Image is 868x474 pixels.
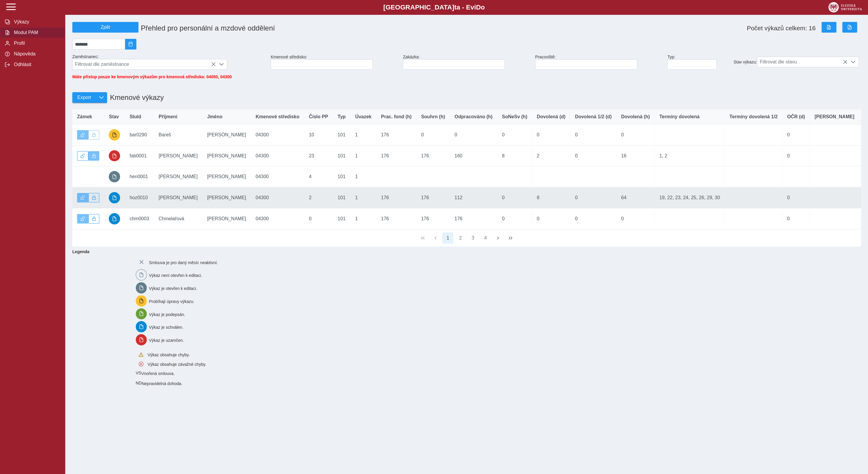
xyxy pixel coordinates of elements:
[202,187,251,208] td: [PERSON_NAME]
[251,166,304,187] td: 04300
[616,145,655,166] td: 16
[251,208,304,229] td: 04300
[304,166,333,187] td: 4
[109,171,120,182] button: prázdný
[77,130,88,140] button: Výkaz je odemčen.
[304,208,333,229] td: 0
[333,145,350,166] td: 101
[376,145,416,166] td: 176
[149,260,218,265] span: Smlouva je pro daný měsíc neaktivní.
[570,145,616,166] td: 0
[88,151,100,161] button: Výkaz uzamčen.
[149,312,185,317] span: Výkaz je podepsán.
[72,92,96,103] button: Export
[376,125,416,146] td: 176
[73,59,216,69] span: Filtrovat dle zaměstnance
[251,145,304,166] td: 04300
[304,187,333,208] td: 2
[154,208,202,229] td: Chmelařová
[842,22,857,33] button: Export do PDF
[376,187,416,208] td: 176
[125,166,154,187] td: hen0001
[202,145,251,166] td: [PERSON_NAME]
[18,4,850,11] b: [GEOGRAPHIC_DATA] a - Evi
[125,39,136,50] button: 2025/09
[450,125,497,146] td: 0
[497,125,532,146] td: 0
[502,114,527,119] span: SoNeSv (h)
[251,125,304,146] td: 04300
[497,187,532,208] td: 0
[616,208,655,229] td: 0
[142,381,182,386] span: Nepravidelná dohoda.
[77,214,88,224] button: Výkaz je odemčen.
[782,145,810,166] td: 0
[109,114,119,119] span: Stav
[659,114,700,119] span: Termíny dovolená
[532,125,570,146] td: 0
[782,125,810,146] td: 0
[350,125,376,146] td: 1
[77,193,88,202] button: Výkaz je odemčen.
[107,90,164,105] h1: Kmenové výkazy
[532,187,570,208] td: 8
[814,114,854,119] span: [PERSON_NAME]
[88,193,100,202] button: Uzamknout
[454,114,492,119] span: Odpracováno (h)
[537,114,565,119] span: Dovolená (d)
[154,166,202,187] td: [PERSON_NAME]
[350,208,376,229] td: 1
[476,4,481,11] span: D
[141,371,175,376] span: Vnořená smlouva.
[149,273,202,278] span: Výkaz není otevřen k editaci.
[333,208,350,229] td: 101
[376,208,416,229] td: 176
[251,187,304,208] td: 04300
[570,125,616,146] td: 0
[12,62,60,67] span: Odhlásit
[309,114,328,119] span: Číslo PP
[12,51,60,57] span: Nápověda
[655,145,725,166] td: 1, 2
[621,114,650,119] span: Dovolená (h)
[149,299,194,304] span: Probíhají úpravy výkazu.
[154,145,202,166] td: [PERSON_NAME]
[381,114,411,119] span: Prac. fond (h)
[154,187,202,208] td: [PERSON_NAME]
[125,208,154,229] td: chm0003
[136,381,142,385] span: Smlouva vnořená do kmene
[782,208,810,229] td: 0
[616,125,655,146] td: 0
[154,125,202,146] td: Bareš
[125,145,154,166] td: fab0001
[497,208,532,229] td: 0
[70,52,268,72] div: Zaměstnanec:
[109,192,120,203] button: schváleno
[787,114,805,119] span: OČR (d)
[731,54,863,70] div: Stav výkazu:
[747,25,816,32] span: Počet výkazů celkem: 16
[304,125,333,146] td: 10
[202,208,251,229] td: [PERSON_NAME]
[136,371,141,375] span: Smlouva vnořená do kmene
[70,247,859,256] b: Legenda
[421,114,445,119] span: Souhrn (h)
[416,125,450,146] td: 0
[455,232,466,244] button: 2
[333,125,350,146] td: 101
[207,114,223,119] span: Jméno
[202,125,251,146] td: [PERSON_NAME]
[350,187,376,208] td: 1
[454,4,456,11] span: t
[655,187,725,208] td: 19, 22, 23, 24, 25, 26, 29, 30
[72,22,138,33] button: Zpět
[304,145,333,166] td: 23
[109,150,120,162] button: uzamčeno
[450,208,497,229] td: 176
[333,166,350,187] td: 101
[130,114,141,119] span: SluId
[148,352,190,357] span: Výkaz obsahuje chyby.
[333,187,350,208] td: 101
[350,166,376,187] td: 1
[416,208,450,229] td: 176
